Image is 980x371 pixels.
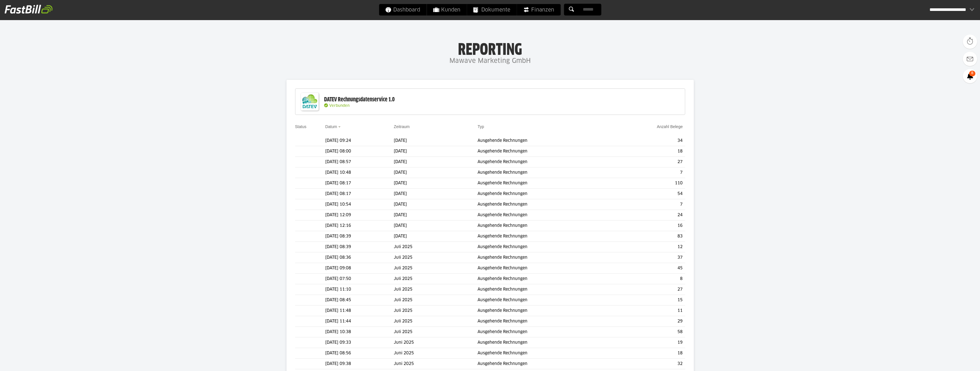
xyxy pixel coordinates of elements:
[657,124,683,129] a: Anzahl Belege
[610,327,685,337] td: 58
[325,221,394,231] td: [DATE] 12:16
[394,178,478,189] td: [DATE]
[610,252,685,263] td: 37
[329,104,350,108] span: Verbunden
[478,146,610,157] td: Ausgehende Rechnungen
[325,274,394,284] td: [DATE] 07:50
[478,178,610,189] td: Ausgehende Rechnungen
[295,124,307,129] a: Status
[478,199,610,210] td: Ausgehende Rechnungen
[610,316,685,327] td: 29
[467,4,517,16] a: Dokumente
[610,199,685,210] td: 7
[394,274,478,284] td: Juli 2025
[394,210,478,221] td: [DATE]
[523,4,554,16] span: Finanzen
[610,157,685,167] td: 27
[433,4,460,16] span: Kunden
[478,124,484,129] a: Typ
[610,295,685,306] td: 15
[610,306,685,316] td: 11
[478,221,610,231] td: Ausgehende Rechnungen
[478,284,610,295] td: Ausgehende Rechnungen
[325,295,394,306] td: [DATE] 08:45
[478,136,610,146] td: Ausgehende Rechnungen
[325,242,394,252] td: [DATE] 08:39
[394,189,478,199] td: [DATE]
[478,327,610,337] td: Ausgehende Rechnungen
[478,189,610,199] td: Ausgehende Rechnungen
[394,136,478,146] td: [DATE]
[610,263,685,274] td: 45
[325,252,394,263] td: [DATE] 08:36
[325,327,394,337] td: [DATE] 10:38
[478,231,610,242] td: Ausgehende Rechnungen
[325,337,394,348] td: [DATE] 09:33
[325,263,394,274] td: [DATE] 09:08
[394,124,410,129] a: Zeitraum
[517,4,560,16] a: Finanzen
[394,157,478,167] td: [DATE]
[610,189,685,199] td: 54
[394,295,478,306] td: Juli 2025
[473,4,510,16] span: Dokumente
[610,337,685,348] td: 19
[325,146,394,157] td: [DATE] 08:00
[394,263,478,274] td: Juli 2025
[325,231,394,242] td: [DATE] 08:39
[338,126,342,127] img: sort_desc.gif
[610,231,685,242] td: 83
[298,90,321,113] img: DATEV-Datenservice Logo
[325,306,394,316] td: [DATE] 11:48
[324,96,395,103] div: DATEV Rechnungsdatenservice 1.0
[325,284,394,295] td: [DATE] 11:10
[478,348,610,359] td: Ausgehende Rechnungen
[394,316,478,327] td: Juli 2025
[394,359,478,369] td: Juni 2025
[325,178,394,189] td: [DATE] 08:17
[478,167,610,178] td: Ausgehende Rechnungen
[478,337,610,348] td: Ausgehende Rechnungen
[963,69,977,83] a: 8
[394,146,478,157] td: [DATE]
[325,359,394,369] td: [DATE] 09:38
[478,306,610,316] td: Ausgehende Rechnungen
[936,354,974,368] iframe: Öffnet ein Widget, in dem Sie weitere Informationen finden
[610,136,685,146] td: 34
[610,242,685,252] td: 12
[427,4,467,16] a: Kunden
[969,71,975,76] span: 8
[325,210,394,221] td: [DATE] 12:09
[325,136,394,146] td: [DATE] 09:24
[610,167,685,178] td: 7
[394,284,478,295] td: Juli 2025
[379,4,426,16] a: Dashboard
[610,348,685,359] td: 18
[325,157,394,167] td: [DATE] 08:57
[5,5,52,14] img: fastbill_logo_white.png
[610,221,685,231] td: 16
[325,316,394,327] td: [DATE] 11:44
[325,199,394,210] td: [DATE] 10:54
[394,306,478,316] td: Juli 2025
[610,210,685,221] td: 24
[610,274,685,284] td: 8
[394,199,478,210] td: [DATE]
[394,327,478,337] td: Juli 2025
[394,348,478,359] td: Juni 2025
[394,337,478,348] td: Juni 2025
[610,359,685,369] td: 32
[394,167,478,178] td: [DATE]
[478,263,610,274] td: Ausgehende Rechnungen
[478,359,610,369] td: Ausgehende Rechnungen
[325,167,394,178] td: [DATE] 10:48
[610,178,685,189] td: 110
[478,242,610,252] td: Ausgehende Rechnungen
[478,316,610,327] td: Ausgehende Rechnungen
[610,146,685,157] td: 18
[325,189,394,199] td: [DATE] 08:17
[325,348,394,359] td: [DATE] 08:56
[394,242,478,252] td: Juli 2025
[325,124,337,129] a: Datum
[478,157,610,167] td: Ausgehende Rechnungen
